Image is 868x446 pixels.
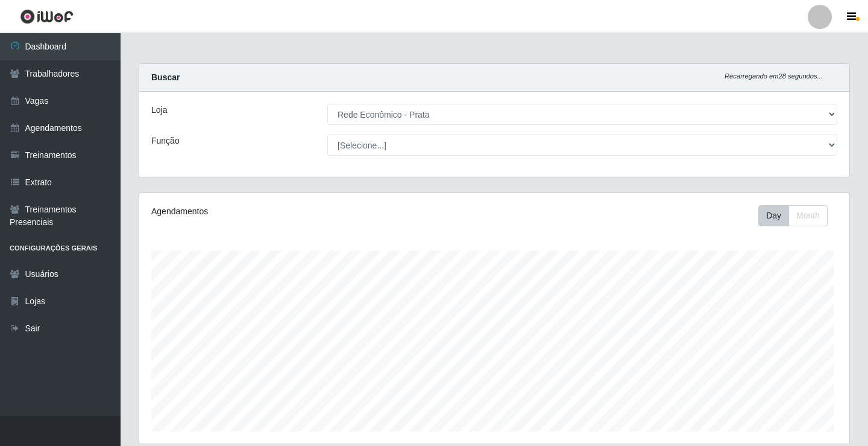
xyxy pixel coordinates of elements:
[151,72,180,82] strong: Buscar
[725,72,823,80] i: Recarregando em 28 segundos...
[151,135,180,147] label: Função
[151,205,427,218] div: Agendamentos
[758,205,789,226] button: Day
[758,205,828,226] div: First group
[20,9,74,24] img: CoreUI Logo
[758,205,837,226] div: Toolbar with button groups
[788,205,828,226] button: Month
[151,104,167,116] label: Loja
